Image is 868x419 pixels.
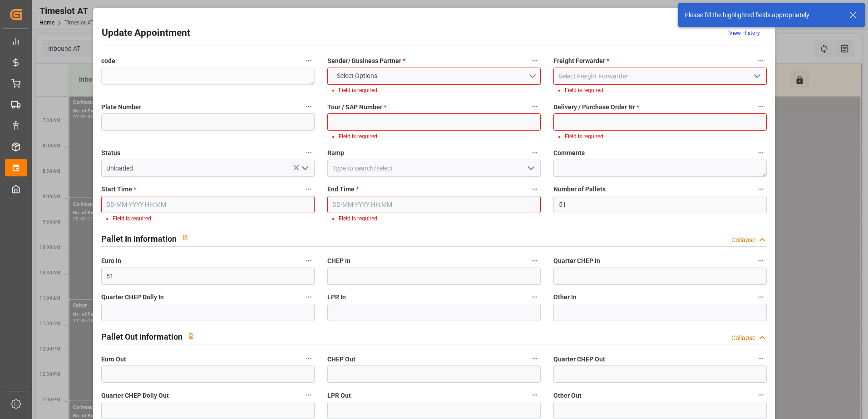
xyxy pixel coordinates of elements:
button: code [303,55,315,67]
span: Quarter CHEP Out [553,355,605,364]
button: Delivery / Purchase Order Nr * [755,101,767,112]
span: Start Time [101,185,136,194]
button: CHEP Out [529,353,541,365]
span: Euro In [101,256,121,266]
span: code [101,56,115,66]
button: open menu [327,68,541,85]
span: CHEP In [327,256,350,266]
button: Freight Forwarder * [755,55,767,67]
button: End Time * [529,183,541,195]
button: Start Time * [303,183,315,195]
button: View description [177,229,194,246]
span: Quarter CHEP Dolly Out [101,391,169,400]
li: Field is required [113,214,307,223]
input: DD-MM-YYYY HH:MM [101,196,315,213]
span: CHEP Out [327,355,355,364]
a: View History [729,30,760,36]
span: Select Options [332,71,382,81]
button: CHEP In [529,255,541,267]
h2: Update Appointment [102,26,190,40]
div: Please fill the highlighted fields appropriately [685,10,841,20]
button: Euro In [303,255,315,267]
li: Field is required [565,132,759,141]
span: Quarter CHEP In [553,256,600,266]
span: Freight Forwarder [553,56,609,66]
button: Other In [755,291,767,303]
button: Sender/ Business Partner * [529,55,541,67]
span: Quarter CHEP Dolly In [101,292,164,302]
li: Field is required [339,132,533,141]
button: open menu [524,161,538,175]
button: Quarter CHEP Out [755,353,767,365]
h2: Pallet Out Information [101,331,182,343]
span: Number of Pallets [553,185,606,194]
button: open menu [297,161,311,175]
span: Status [101,148,120,158]
button: Tour / SAP Number * [529,101,541,112]
button: Comments [755,147,767,159]
span: End Time [327,185,359,194]
button: Quarter CHEP Dolly In [303,291,315,303]
button: Quarter CHEP Dolly Out [303,389,315,401]
span: LPR Out [327,391,351,400]
button: open menu [750,69,764,83]
span: LPR In [327,292,346,302]
li: Field is required [339,214,533,223]
li: Field is required [565,86,759,94]
div: Collapse [731,333,755,343]
div: Collapse [731,235,755,245]
input: Type to search/select [327,160,541,177]
button: LPR Out [529,389,541,401]
span: Tour / SAP Number [327,102,386,112]
button: Number of Pallets [755,183,767,195]
button: Euro Out [303,353,315,365]
span: Other In [553,292,577,302]
h2: Pallet In Information [101,233,177,245]
button: Status [303,147,315,159]
button: Quarter CHEP In [755,255,767,267]
span: Sender/ Business Partner [327,56,405,66]
span: Delivery / Purchase Order Nr [553,102,639,112]
span: Comments [553,148,585,158]
input: Type to search/select [101,160,315,177]
button: Ramp [529,147,541,159]
span: Ramp [327,148,344,158]
input: Select Freight Forwarder [553,68,767,85]
li: Field is required [339,86,533,94]
button: Other Out [755,389,767,401]
button: View description [182,327,200,345]
span: Euro Out [101,355,126,364]
span: Plate Number [101,102,141,112]
button: LPR In [529,291,541,303]
span: Other Out [553,391,582,400]
button: Plate Number [303,101,315,112]
input: DD-MM-YYYY HH:MM [327,196,541,213]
